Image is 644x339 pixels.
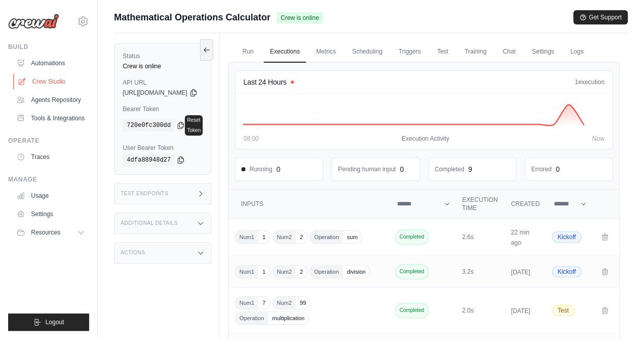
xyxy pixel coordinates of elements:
span: 2 [296,266,307,278]
th: Created [505,190,546,219]
span: Kickoff [552,266,581,277]
time: [DATE] [511,307,530,315]
span: Mathematical Operations Calculator [114,10,270,24]
div: 9 [468,164,472,174]
a: Agents Repository [12,92,89,108]
span: Test [552,305,574,316]
a: Training [458,41,492,63]
a: Usage [12,188,89,204]
span: Num1 [235,266,258,278]
span: 1 [575,79,578,86]
span: Kickoff [552,231,581,243]
div: 2.0s [462,306,499,315]
div: Crew is online [123,62,203,70]
span: Operation [310,231,343,243]
span: Completed [395,303,429,318]
code: 720e0fc300dd [123,119,175,132]
span: Crew is online [276,12,323,23]
div: Operate [8,137,89,145]
img: Logo [8,14,59,29]
dd: Pending human input [338,165,396,173]
a: Test [431,41,454,63]
th: Execution Time [456,190,505,219]
h4: Last 24 Hours [243,77,286,87]
div: 0 [276,164,281,174]
span: Num2 [273,297,296,309]
span: sum [343,231,361,243]
a: Run [236,41,260,63]
a: Metrics [310,41,342,63]
a: Reset Token [185,115,203,136]
div: 3.2s [462,268,499,276]
label: User Bearer Token [123,144,203,152]
span: 2 [296,231,307,243]
span: Completed [395,229,429,245]
dd: Errored [531,165,551,173]
time: [DATE] [511,269,530,276]
span: Logout [45,318,64,326]
h3: Actions [121,250,145,256]
div: execution [575,78,604,86]
span: multiplication [268,312,309,324]
span: 7 [258,297,269,309]
span: Num1 [235,297,258,309]
span: 08:00 [243,135,259,143]
a: Settings [12,206,89,222]
th: Inputs [229,190,390,219]
time: 22 min ago [511,229,529,246]
a: Automations [12,55,89,71]
a: Settings [526,41,560,63]
h3: Test Endpoints [121,191,169,197]
span: division [343,266,370,278]
code: 4dfa88948d27 [123,154,175,166]
a: Triggers [393,41,427,63]
a: Executions [264,41,306,63]
label: Bearer Token [123,105,203,113]
span: Now [592,135,604,143]
label: Status [123,52,203,60]
button: Resources [12,224,89,241]
span: Operation [310,266,343,278]
h3: Additional Details [121,220,178,226]
a: Tools & Integrations [12,110,89,126]
span: 99 [296,297,310,309]
span: Execution Activity [402,135,449,143]
span: 1 [258,266,269,278]
div: Manage [8,175,89,184]
label: API URL [123,79,203,87]
div: 2.6s [462,233,499,241]
a: Scheduling [346,41,388,63]
span: Num2 [273,231,296,243]
span: Completed [395,264,429,279]
span: 1 [258,231,269,243]
button: Logout [8,314,89,331]
a: Traces [12,149,89,165]
div: 0 [555,164,559,174]
dd: Completed [435,165,464,173]
span: Num1 [235,231,258,243]
div: 0 [400,164,404,174]
a: Logs [564,41,590,63]
button: Get Support [573,10,628,24]
span: Running [241,165,272,173]
span: Operation [235,312,268,324]
a: Crew Studio [13,73,90,90]
span: [URL][DOMAIN_NAME] [123,89,187,97]
span: Num2 [273,266,296,278]
div: Build [8,43,89,51]
a: Chat [496,41,521,63]
span: Resources [31,228,60,237]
